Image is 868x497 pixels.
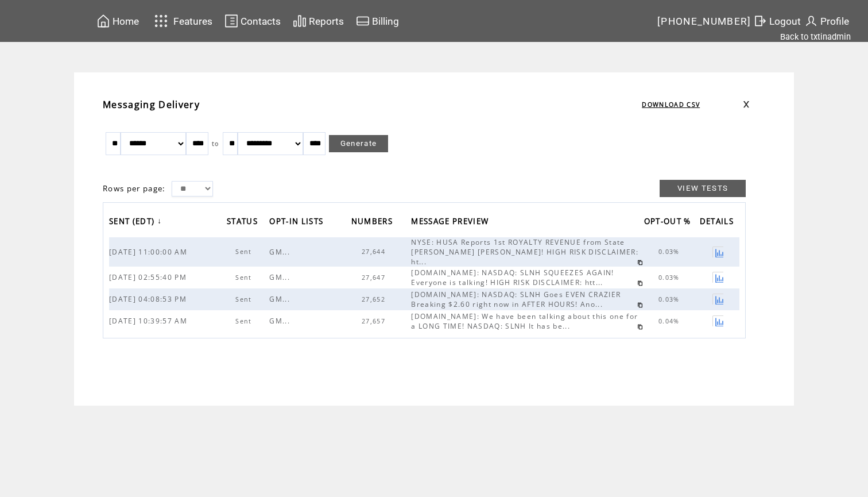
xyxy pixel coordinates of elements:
span: Billing [372,16,399,27]
span: NUMBERS [351,213,396,232]
a: Features [149,10,214,32]
span: SENT (EDT) [109,213,157,232]
a: Back to txtinadmin [780,32,851,42]
a: Generate [329,135,389,152]
span: [DOMAIN_NAME]: NASDAQ: SLNH Goes EVEN CRAZIER Breaking $2.60 right now in AFTER HOURS! Ano... [411,290,621,309]
img: creidtcard.svg [356,14,370,28]
span: Features [173,16,212,27]
span: 0.03% [658,248,683,256]
span: 27,647 [362,273,388,282]
img: chart.svg [293,14,307,28]
span: [DATE] 11:00:00 AM [109,247,190,257]
span: 27,644 [362,248,388,256]
span: Sent [235,317,254,325]
span: 27,657 [362,317,388,325]
span: 0.03% [658,273,683,282]
img: contacts.svg [224,14,238,28]
span: Home [113,16,139,27]
img: profile.svg [804,14,818,28]
img: exit.svg [753,14,767,28]
a: OPT-OUT % [644,213,697,232]
span: [DOMAIN_NAME]: We have been talking about this one for a LONG TIME! NASDAQ: SLNH It has be... [411,311,638,331]
a: Profile [803,12,851,30]
span: MESSAGE PREVIEW [411,213,491,232]
img: features.svg [151,11,171,30]
span: DETAILS [700,213,737,232]
span: Reports [309,16,344,27]
a: NUMBERS [351,213,398,232]
span: Messaging Delivery [103,98,200,111]
span: Sent [235,248,254,256]
span: Contacts [241,16,281,27]
span: OPT-OUT % [644,213,694,232]
span: STATUS [227,213,261,232]
a: VIEW TESTS [660,180,746,197]
span: OPT-IN LISTS [269,213,326,232]
span: 27,652 [362,295,388,303]
span: Logout [769,16,801,27]
a: DOWNLOAD CSV [642,101,700,109]
a: SENT (EDT)↓ [109,213,165,232]
span: Sent [235,273,254,282]
span: GM... [269,272,293,282]
span: Rows per page: [103,183,166,194]
span: to [212,140,219,148]
a: MESSAGE PREVIEW [411,213,494,232]
span: 0.03% [658,295,683,303]
span: [PHONE_NUMBER] [657,16,751,27]
a: Home [95,12,141,30]
span: GM... [269,247,293,257]
span: [DATE] 10:39:57 AM [109,316,190,326]
span: [DATE] 04:08:53 PM [109,294,189,304]
span: [DATE] 02:55:40 PM [109,272,189,282]
span: Profile [820,16,849,27]
span: 0.04% [658,317,683,325]
img: home.svg [96,14,110,28]
span: GM... [269,316,293,326]
span: GM... [269,294,293,304]
a: STATUS [227,213,263,232]
a: Billing [354,12,401,30]
span: Sent [235,295,254,303]
a: Reports [291,12,346,30]
a: Logout [751,12,803,30]
span: NYSE: HUSA Reports 1st ROYALTY REVENUE from State [PERSON_NAME] [PERSON_NAME]! HIGH RISK DISCLAIM... [411,237,638,267]
a: Contacts [223,12,282,30]
span: [DOMAIN_NAME]: NASDAQ: SLNH SQUEEZES AGAIN! Everyone is talking! HIGH RISK DISCLAIMER: htt... [411,268,614,287]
